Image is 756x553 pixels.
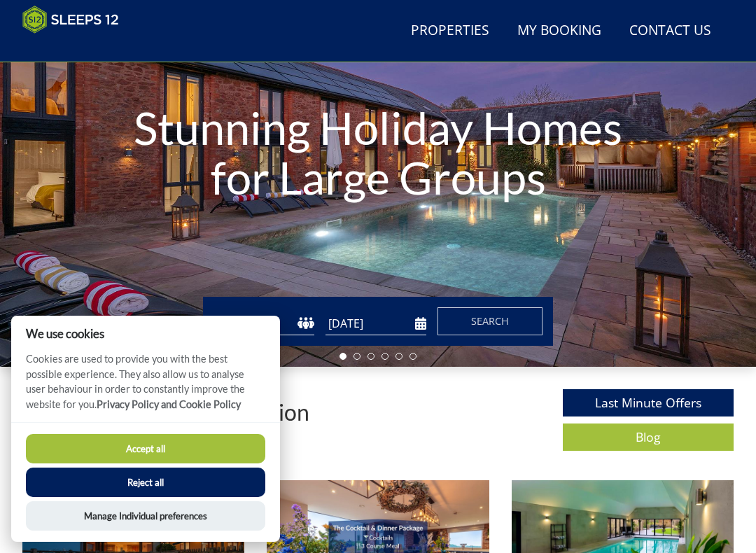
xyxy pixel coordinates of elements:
button: Reject all [26,468,265,497]
h2: We use cookies [11,327,280,340]
a: Contact Us [624,15,717,47]
h1: Stunning Holiday Homes for Large Groups [113,75,643,231]
img: Sleeps 12 [22,6,119,34]
p: Cookies are used to provide you with the best possible experience. They also allow us to analyse ... [11,351,280,422]
a: Blog [563,423,734,451]
span: Search [471,314,509,328]
button: Search [437,307,542,335]
iframe: Customer reviews powered by Trustpilot [15,42,162,54]
input: Arrival Date [325,312,426,335]
a: My Booking [512,15,607,47]
a: Last Minute Offers [563,389,734,416]
button: Accept all [26,434,265,463]
a: Privacy Policy and Cookie Policy [97,398,241,410]
a: Properties [405,15,495,47]
button: Manage Individual preferences [26,501,265,531]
